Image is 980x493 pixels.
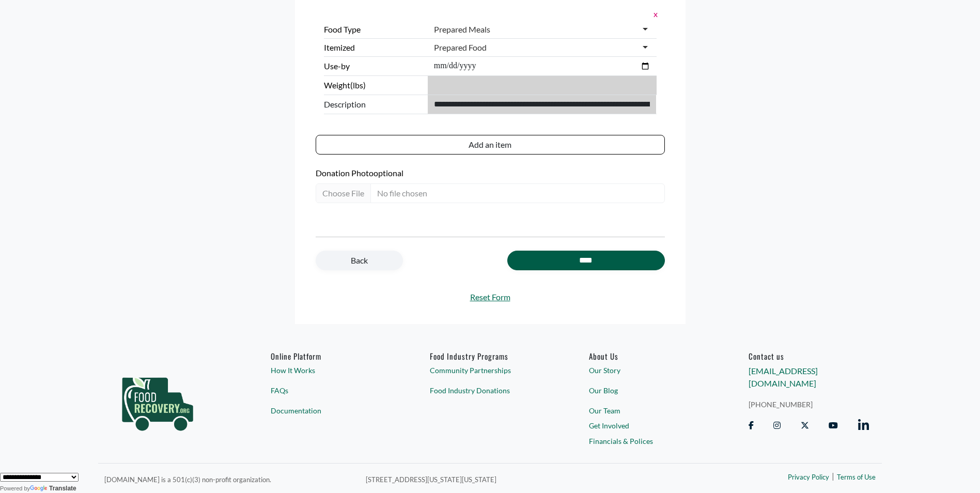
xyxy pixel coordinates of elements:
[30,485,49,492] img: Google Translate
[749,399,869,410] a: [PHONE_NUMBER]
[271,405,391,416] a: Documentation
[316,167,665,179] label: Donation Photo
[324,79,424,91] label: Weight
[271,351,391,361] h6: Online Platform
[271,365,391,376] a: How It Works
[589,436,709,446] a: Financials & Polices
[589,420,709,431] a: Get Involved
[749,351,869,361] h6: Contact us
[589,405,709,416] a: Our Team
[350,80,366,90] span: (lbs)
[324,41,424,54] label: Itemized
[430,365,550,376] a: Community Partnerships
[589,385,709,396] a: Our Blog
[430,351,550,361] h6: Food Industry Programs
[749,366,818,388] a: [EMAIL_ADDRESS][DOMAIN_NAME]
[650,7,657,21] button: x
[316,291,665,303] a: Reset Form
[324,98,424,111] span: Description
[324,60,424,72] label: Use-by
[30,485,76,492] a: Translate
[111,351,204,450] img: food_recovery_green_logo-76242d7a27de7ed26b67be613a865d9c9037ba317089b267e0515145e5e51427.png
[271,385,391,396] a: FAQs
[832,470,834,482] span: |
[589,365,709,376] a: Our Story
[316,135,665,155] button: Add an item
[316,251,403,270] a: Back
[374,168,403,178] span: optional
[589,351,709,361] a: About Us
[324,23,424,36] label: Food Type
[430,385,550,396] a: Food Industry Donations
[434,42,487,53] div: Prepared Food
[434,24,490,35] div: Prepared Meals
